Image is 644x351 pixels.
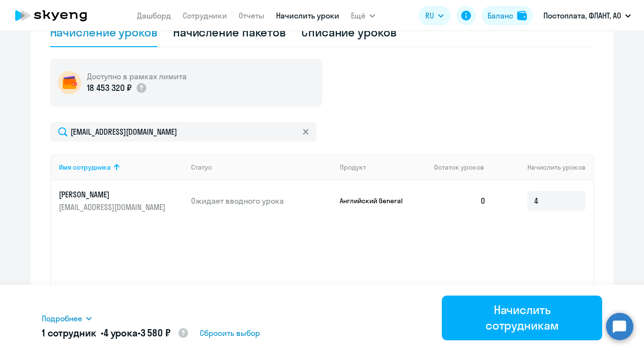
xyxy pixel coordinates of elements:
button: Балансbalance [482,6,533,25]
p: Ожидает вводного урока [191,195,332,206]
h5: 1 сотрудник • • [42,326,189,341]
div: Статус [191,163,212,172]
div: Статус [191,163,332,172]
a: Начислить уроки [276,11,339,20]
span: 4 урока [104,327,138,339]
button: Ещё [351,6,375,25]
th: Начислить уроков [494,154,593,180]
p: [PERSON_NAME] [59,189,168,200]
div: Продукт [340,163,426,172]
span: Подробнее [42,313,82,324]
div: Остаток уроков [434,163,494,172]
p: [EMAIL_ADDRESS][DOMAIN_NAME] [59,202,168,212]
a: Дашборд [137,11,171,20]
td: 0 [426,180,494,221]
button: Начислить сотрудникам [442,296,602,340]
button: RU [418,6,451,25]
div: Имя сотрудника [59,163,111,172]
button: Постоплата, ФЛАНТ, АО [539,4,636,27]
img: balance [517,11,527,20]
div: Имя сотрудника [59,163,184,172]
span: Сбросить выбор [200,327,260,339]
span: Ещё [351,10,366,21]
a: [PERSON_NAME][EMAIL_ADDRESS][DOMAIN_NAME] [59,189,184,212]
div: Начислить сотрудникам [455,302,589,333]
p: 18 453 320 ₽ [87,82,132,94]
img: wallet-circle.png [58,71,81,94]
a: Сотрудники [183,11,227,20]
p: Постоплата, ФЛАНТ, АО [543,10,621,21]
a: Отчеты [239,11,264,20]
div: Списание уроков [301,24,397,40]
input: Поиск по имени, email, продукту или статусу [50,122,316,141]
h5: Доступно в рамках лимита [87,71,187,82]
div: Продукт [340,163,366,172]
div: Баланс [487,10,513,21]
div: Начисление уроков [50,24,157,40]
span: RU [425,10,434,21]
span: Остаток уроков [434,163,484,172]
div: Начисление пакетов [173,24,286,40]
span: 3 580 ₽ [140,327,171,339]
p: Английский General [340,196,413,205]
